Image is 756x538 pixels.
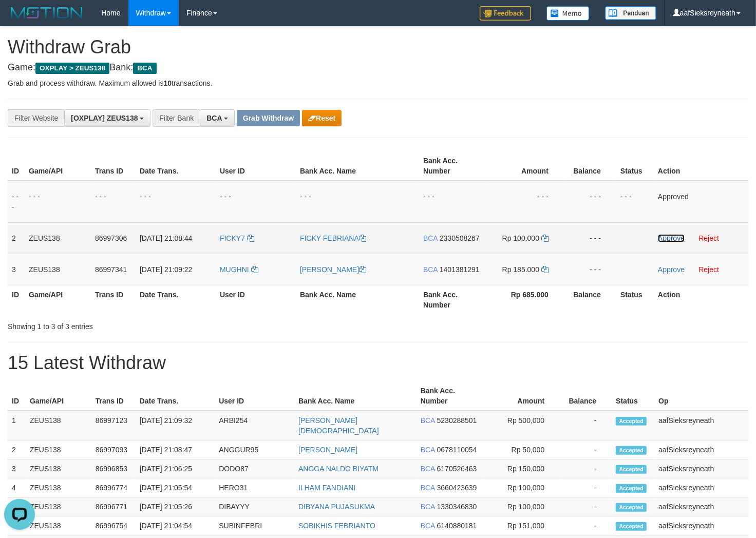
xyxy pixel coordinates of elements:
[564,254,616,285] td: - - -
[421,522,435,530] span: BCA
[654,411,748,440] td: aafSieksreyneath
[26,478,91,497] td: ZEUS138
[300,234,366,242] a: FICKY FEBRIANA
[215,478,294,497] td: HERO31
[294,381,417,411] th: Bank Acc. Name
[437,503,477,511] span: Copy 1330346830 to clipboard
[220,265,258,274] a: MUGHNI
[8,63,748,73] h4: Game: Bank:
[136,285,216,314] th: Date Trans.
[417,381,482,411] th: Bank Acc. Number
[91,285,136,314] th: Trans ID
[296,181,419,223] td: - - -
[654,440,748,459] td: aafSieksreyneath
[91,478,136,497] td: 86996774
[419,285,485,314] th: Bank Acc. Number
[8,353,748,373] h1: 15 Latest Withdraw
[419,151,485,181] th: Bank Acc. Number
[485,181,564,223] td: - - -
[25,285,91,314] th: Game/API
[654,459,748,478] td: aafSieksreyneath
[26,440,91,459] td: ZEUS138
[8,37,748,57] h1: Withdraw Grab
[136,440,215,459] td: [DATE] 21:08:47
[482,411,560,440] td: Rp 500,000
[616,417,647,426] span: Accepted
[421,484,435,492] span: BCA
[91,440,136,459] td: 86997093
[91,497,136,516] td: 86996771
[654,478,748,497] td: aafSieksreyneath
[215,516,294,535] td: SUBINFEBRI
[215,440,294,459] td: ANGGUR95
[71,114,138,122] span: [OXPLAY] ZEUS138
[560,411,612,440] td: -
[298,446,357,454] a: [PERSON_NAME]
[616,285,654,314] th: Status
[25,151,91,181] th: Game/API
[91,381,136,411] th: Trans ID
[560,497,612,516] td: -
[206,114,222,122] span: BCA
[25,181,91,223] td: - - -
[26,381,91,411] th: Game/API
[698,234,719,242] a: Reject
[136,411,215,440] td: [DATE] 21:09:32
[502,265,539,274] span: Rp 185.000
[421,465,435,473] span: BCA
[482,459,560,478] td: Rp 150,000
[616,465,647,474] span: Accepted
[237,110,300,126] button: Grab Withdraw
[140,234,192,242] span: [DATE] 21:08:44
[564,181,616,223] td: - - -
[440,265,480,274] span: Copy 1401381291 to clipboard
[654,497,748,516] td: aafSieksreyneath
[26,516,91,535] td: ZEUS138
[421,416,435,425] span: BCA
[26,497,91,516] td: ZEUS138
[133,63,156,74] span: BCA
[482,381,560,411] th: Amount
[136,381,215,411] th: Date Trans.
[215,497,294,516] td: DIBAYYY
[215,411,294,440] td: ARBI254
[216,285,296,314] th: User ID
[91,181,136,223] td: - - -
[605,6,656,20] img: panduan.png
[419,181,485,223] td: - - -
[437,465,477,473] span: Copy 6170526463 to clipboard
[616,503,647,512] span: Accepted
[8,222,25,254] td: 2
[200,109,235,127] button: BCA
[616,484,647,493] span: Accepted
[437,416,477,425] span: Copy 5230288501 to clipboard
[95,265,127,274] span: 86997341
[136,151,216,181] th: Date Trans.
[437,484,477,492] span: Copy 3660423639 to clipboard
[8,78,748,88] p: Grab and process withdraw. Maximum allowed is transactions.
[616,522,647,531] span: Accepted
[564,151,616,181] th: Balance
[654,285,748,314] th: Action
[298,522,375,530] a: SOBIKHIS FEBRIANTO
[658,265,685,274] a: Approve
[564,285,616,314] th: Balance
[296,285,419,314] th: Bank Acc. Name
[8,285,25,314] th: ID
[8,478,26,497] td: 4
[140,265,192,274] span: [DATE] 21:09:22
[560,440,612,459] td: -
[220,265,249,274] span: MUGHNI
[298,465,379,473] a: ANGGA NALDO BIYATM
[423,265,438,274] span: BCA
[298,503,375,511] a: DIBYANA PUJASUKMA
[482,497,560,516] td: Rp 100,000
[654,381,748,411] th: Op
[153,109,200,127] div: Filter Bank
[216,181,296,223] td: - - -
[220,234,254,242] a: FICKY7
[25,254,91,285] td: ZEUS138
[560,381,612,411] th: Balance
[64,109,150,127] button: [OXPLAY] ZEUS138
[541,265,549,274] a: Copy 185000 to clipboard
